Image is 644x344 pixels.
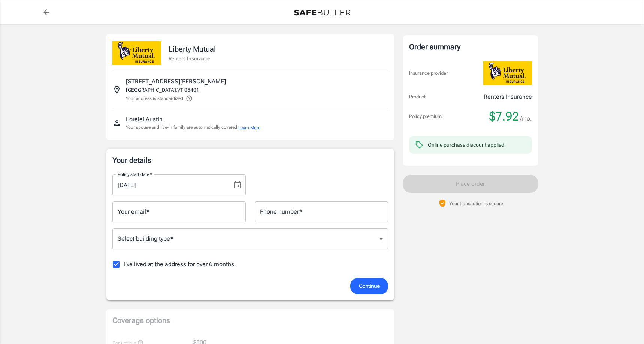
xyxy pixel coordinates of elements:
[112,41,161,65] img: Liberty Mutual
[255,201,388,222] input: Enter number
[112,201,246,222] input: Enter email
[294,10,350,16] img: Back to quotes
[520,113,532,124] span: /mo.
[238,124,260,131] button: Learn More
[409,41,532,52] div: Order summary
[112,119,121,128] svg: Insured person
[112,85,121,94] svg: Insured address
[126,115,163,124] p: Lorelei Austin
[112,174,227,195] input: MM/DD/YYYY
[428,141,506,149] div: Online purchase discount applied.
[230,177,245,192] button: Choose date, selected date is Aug 24, 2025
[489,109,519,124] span: $7.92
[126,124,260,131] p: Your spouse and live-in family are automatically covered.
[169,55,216,62] p: Renters Insurance
[39,5,54,20] a: back to quotes
[484,92,532,101] p: Renters Insurance
[350,278,388,294] button: Continue
[124,260,236,269] span: I've lived at the address for over 6 months.
[359,281,380,291] span: Continue
[126,95,184,102] p: Your address is standardized.
[409,113,442,120] p: Policy premium
[169,43,216,55] p: Liberty Mutual
[112,155,388,165] p: Your details
[126,86,199,94] p: [GEOGRAPHIC_DATA] , VT 05401
[409,93,426,101] p: Product
[118,171,152,177] label: Policy start date
[449,200,503,207] p: Your transaction is secure
[126,77,226,86] p: [STREET_ADDRESS][PERSON_NAME]
[409,70,448,77] p: Insurance provider
[483,61,532,85] img: Liberty Mutual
